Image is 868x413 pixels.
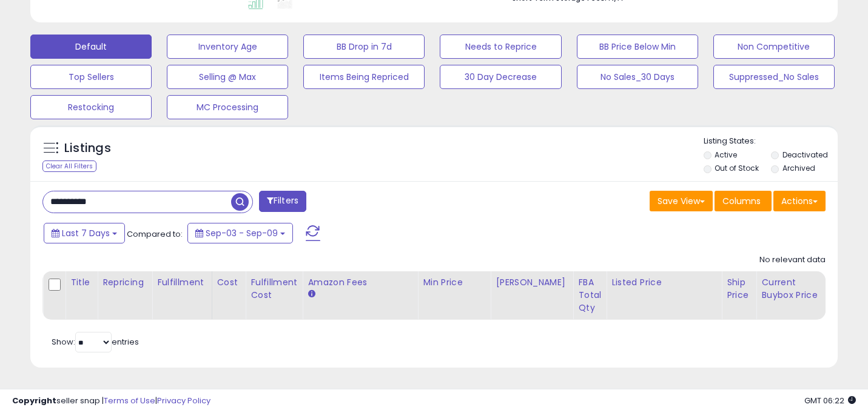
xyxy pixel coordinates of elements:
[167,35,288,59] button: Inventory Age
[206,227,278,239] span: Sep-03 - Sep-09
[303,35,425,59] button: BB Drop in 7d
[30,35,152,59] button: Default
[713,35,835,59] button: Non Competitive
[42,160,96,172] div: Clear All Filters
[713,65,835,89] button: Suppressed_No Sales
[577,35,698,59] button: BB Price Below Min
[715,163,759,173] label: Out of Stock
[30,95,152,119] button: Restocking
[650,191,713,211] button: Save View
[62,227,110,239] span: Last 7 Days
[259,191,306,212] button: Filters
[12,395,210,407] div: seller snap | |
[804,395,856,406] span: 2025-09-17 06:22 GMT
[761,276,824,302] div: Current Buybox Price
[577,65,698,89] button: No Sales_30 Days
[251,276,297,302] div: Fulfillment Cost
[423,276,485,289] div: Min Price
[104,395,155,406] a: Terms of Use
[440,35,561,59] button: Needs to Reprice
[52,336,139,348] span: Show: entries
[127,228,183,240] span: Compared to:
[64,140,111,157] h5: Listings
[715,150,737,160] label: Active
[722,195,761,207] span: Columns
[217,276,241,289] div: Cost
[759,254,826,266] div: No relevant data
[496,276,568,289] div: [PERSON_NAME]
[704,136,838,147] p: Listing States:
[70,276,92,289] div: Title
[103,276,147,289] div: Repricing
[308,276,412,289] div: Amazon Fees
[727,276,751,302] div: Ship Price
[611,276,716,289] div: Listed Price
[30,65,152,89] button: Top Sellers
[157,395,210,406] a: Privacy Policy
[440,65,561,89] button: 30 Day Decrease
[782,163,815,173] label: Archived
[167,95,288,119] button: MC Processing
[773,191,826,211] button: Actions
[715,191,772,211] button: Columns
[308,289,315,300] small: Amazon Fees.
[167,65,288,89] button: Selling @ Max
[44,223,125,243] button: Last 7 Days
[303,65,425,89] button: Items Being Repriced
[782,150,828,160] label: Deactivated
[578,276,601,314] div: FBA Total Qty
[187,223,293,243] button: Sep-03 - Sep-09
[157,276,206,289] div: Fulfillment
[12,395,56,406] strong: Copyright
